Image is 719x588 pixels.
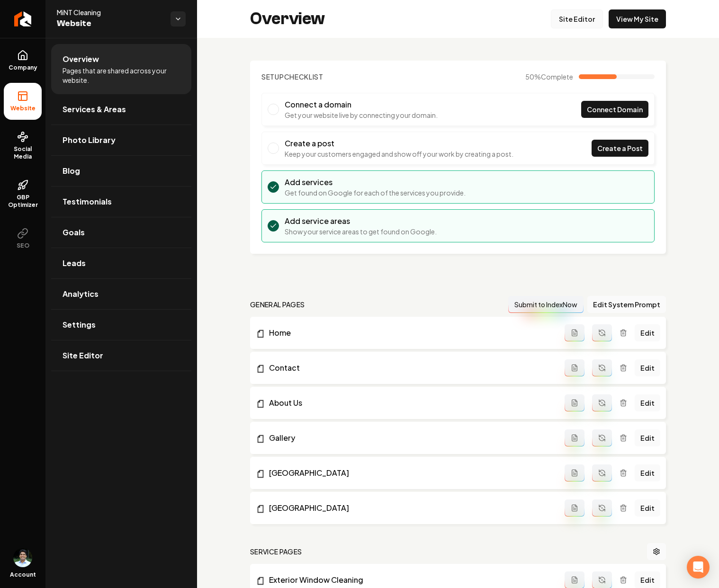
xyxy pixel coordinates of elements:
[285,149,513,159] p: Keep your customers engaged and show off your work by creating a post.
[63,134,116,146] span: Photo Library
[256,362,565,374] a: Contact
[51,156,191,186] a: Blog
[565,359,584,376] button: Add admin page prompt
[285,188,466,197] p: Get found on Google for each of the services you provide.
[565,429,584,446] button: Add admin page prompt
[63,104,126,115] span: Services & Areas
[13,548,32,567] button: Open user button
[51,310,191,340] a: Settings
[51,94,191,125] a: Services & Areas
[13,548,32,567] img: Arwin Rahmatpanah
[285,110,438,120] p: Get your website live by connecting your domain.
[13,242,33,249] span: SEO
[63,165,80,177] span: Blog
[609,9,666,28] a: View My Site
[687,556,710,579] div: Open Intercom Messenger
[285,177,466,188] h3: Add services
[635,499,660,517] a: Edit
[4,172,42,216] a: GBP Optimizer
[285,138,513,149] h3: Create a post
[51,125,191,155] a: Photo Library
[63,288,99,300] span: Analytics
[5,64,41,71] span: Company
[635,324,660,341] a: Edit
[285,99,438,110] h3: Connect a domain
[250,9,325,28] h2: Overview
[256,397,565,409] a: About Us
[7,105,39,112] span: Website
[51,187,191,217] a: Testimonials
[565,499,584,517] button: Add admin page prompt
[541,72,573,81] span: Complete
[256,327,565,339] a: Home
[551,9,603,28] a: Site Editor
[587,105,643,115] span: Connect Domain
[635,359,660,376] a: Edit
[51,340,191,371] a: Site Editor
[63,258,86,269] span: Leads
[4,220,42,257] button: SEO
[592,140,648,157] a: Create a Post
[587,296,666,313] button: Edit System Prompt
[285,215,437,227] h3: Add service areas
[565,464,584,481] button: Add admin page prompt
[635,394,660,411] a: Edit
[597,143,643,153] span: Create a Post
[51,279,191,309] a: Analytics
[63,350,103,361] span: Site Editor
[10,571,36,579] span: Account
[285,227,437,236] p: Show your service areas to get found on Google.
[256,467,565,479] a: [GEOGRAPHIC_DATA]
[261,72,324,81] h2: Checklist
[565,394,584,411] button: Add admin page prompt
[250,300,305,309] h2: general pages
[256,502,565,514] a: [GEOGRAPHIC_DATA]
[4,145,42,160] span: Social Media
[14,11,32,27] img: Rebolt Logo
[51,217,191,248] a: Goals
[256,574,565,586] a: Exterior Window Cleaning
[63,227,85,238] span: Goals
[57,17,163,30] span: Website
[581,101,648,118] a: Connect Domain
[256,432,565,444] a: Gallery
[508,296,584,313] button: Submit to IndexNow
[4,194,42,209] span: GBP Optimizer
[63,196,112,207] span: Testimonials
[4,42,42,79] a: Company
[63,66,180,85] span: Pages that are shared across your website.
[635,429,660,446] a: Edit
[250,547,302,556] h2: Service Pages
[565,324,584,341] button: Add admin page prompt
[51,248,191,278] a: Leads
[525,72,573,81] span: 50 %
[57,8,163,17] span: MiNT Cleaning
[635,464,660,481] a: Edit
[63,53,99,65] span: Overview
[4,124,42,168] a: Social Media
[63,319,96,330] span: Settings
[261,72,284,81] span: Setup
